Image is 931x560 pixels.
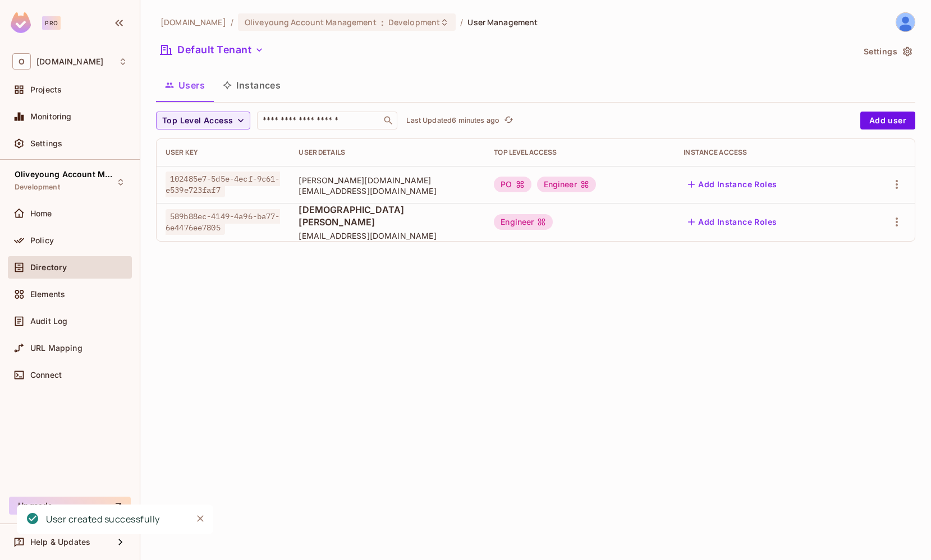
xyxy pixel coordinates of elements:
span: [PERSON_NAME][DOMAIN_NAME][EMAIL_ADDRESS][DOMAIN_NAME] [299,175,476,196]
span: [EMAIL_ADDRESS][DOMAIN_NAME] [299,230,476,241]
button: Add user [860,112,915,129]
span: Audit Log [30,317,67,326]
img: SReyMgAAAABJRU5ErkJggg== [11,12,31,33]
span: Oliveyoung Account Management [15,170,116,179]
div: Engineer [537,177,596,192]
span: 102485e7-5d5e-4ecf-9c61-e539e723faf7 [166,172,280,197]
button: Settings [859,43,915,61]
span: 589b88ec-4149-4a96-ba77-6e4476ee7805 [166,209,280,235]
button: Add Instance Roles [684,213,781,231]
span: O [12,53,31,70]
li: / [231,17,233,27]
span: Home [30,209,52,218]
button: Users [156,71,214,99]
button: Default Tenant [156,41,268,59]
div: Instance Access [684,148,849,157]
button: Add Instance Roles [684,175,781,193]
div: User Key [166,148,281,157]
span: Connect [30,371,62,379]
img: 디스커버리개발팀_송준호 [896,13,915,31]
span: Policy [30,236,54,245]
span: Oliveyoung Account Management [245,17,377,27]
div: Pro [42,16,61,30]
div: PO [494,177,531,192]
span: Development [388,17,440,27]
p: Last Updated 6 minutes ago [406,116,499,125]
button: Top Level Access [156,112,250,129]
span: [DEMOGRAPHIC_DATA] [PERSON_NAME] [299,203,476,228]
li: / [460,17,463,27]
span: refresh [504,115,513,126]
button: Close [192,510,209,527]
span: User Management [467,17,538,27]
div: User created successfully [46,512,160,526]
button: refresh [502,114,515,127]
span: Click to refresh data [499,114,515,127]
span: the active workspace [160,17,226,27]
span: : [380,18,384,27]
span: Directory [30,263,67,272]
div: Top Level Access [494,148,666,157]
span: Projects [30,85,62,94]
div: Engineer [494,214,553,230]
span: URL Mapping [30,344,82,353]
div: User Details [299,148,476,157]
span: Elements [30,290,65,299]
span: Top Level Access [162,114,233,128]
span: Monitoring [30,112,72,121]
span: Development [15,183,60,192]
span: Workspace: oliveyoung.co.kr [36,57,103,66]
span: Settings [30,139,62,148]
button: Instances [214,71,290,99]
